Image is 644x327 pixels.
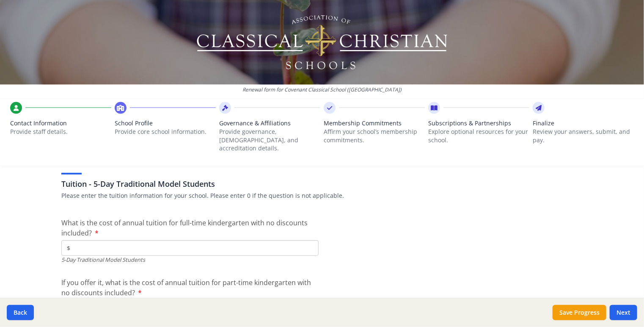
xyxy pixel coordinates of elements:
[61,256,319,264] div: 5-Day Traditional Model Students
[10,119,111,127] span: Contact Information
[533,127,634,144] p: Review your answers, submit, and pay.
[428,119,529,127] span: Subscriptions & Partnerships
[7,305,34,320] button: Back
[324,127,425,144] p: Affirm your school’s membership commitments.
[219,127,320,153] p: Provide governance, [DEMOGRAPHIC_DATA], and accreditation details.
[219,119,320,127] span: Governance & Affiliations
[610,305,637,320] button: Next
[553,305,606,320] button: Save Progress
[115,119,216,127] span: School Profile
[10,127,111,136] p: Provide staff details.
[61,191,583,200] p: Please enter the tuition information for your school. Please enter 0 if the question is not appli...
[195,13,449,72] img: Logo
[61,218,308,238] span: What is the cost of annual tuition for full-time kindergarten with no discounts included?
[324,119,425,127] span: Membership Commitments
[428,127,529,144] p: Explore optional resources for your school.
[61,278,311,297] span: If you offer it, what is the cost of annual tuition for part-time kindergarten with no discounts ...
[61,178,583,190] h3: Tuition - 5-Day Traditional Model Students
[115,127,216,136] p: Provide core school information.
[533,119,634,127] span: Finalize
